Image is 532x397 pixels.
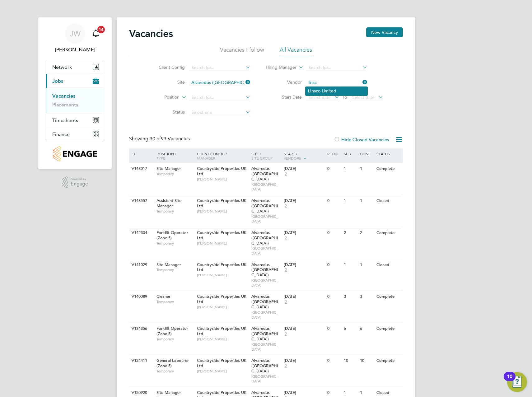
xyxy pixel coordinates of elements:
[284,203,288,209] span: 2
[46,60,104,74] button: Network
[284,171,288,177] span: 2
[52,117,78,123] span: Timesheets
[197,305,248,310] span: [PERSON_NAME]
[71,181,88,187] span: Engage
[306,63,367,72] input: Search for...
[352,95,375,100] span: Select date
[156,241,194,246] span: Temporary
[250,148,282,163] div: Site /
[130,163,152,175] div: V143017
[46,127,104,141] button: Finance
[308,95,331,100] span: Select date
[284,326,324,331] div: [DATE]
[149,109,185,115] label: Status
[266,94,302,100] label: Start Date
[52,78,63,84] span: Jobs
[46,146,104,161] a: Go to home page
[358,259,375,271] div: 1
[342,259,358,271] div: 1
[284,358,324,363] div: [DATE]
[152,148,195,163] div: Position /
[284,331,288,337] span: 2
[342,227,358,239] div: 2
[197,241,248,246] span: [PERSON_NAME]
[71,176,88,182] span: Powered by
[284,156,301,161] span: Vendors
[129,136,191,142] div: Showing
[197,262,246,273] span: Countryside Properties UK Ltd
[280,46,312,57] li: All Vacancies
[261,64,296,71] label: Hiring Manager
[326,259,342,271] div: 0
[251,310,281,320] span: [GEOGRAPHIC_DATA]
[358,163,375,175] div: 1
[156,337,194,342] span: Temporary
[189,63,250,72] input: Search for...
[52,93,75,99] a: Vacancies
[130,259,152,271] div: V141029
[189,93,250,102] input: Search for...
[130,227,152,239] div: V142304
[251,358,278,374] span: Alvaredus ([GEOGRAPHIC_DATA])
[144,94,180,100] label: Position
[130,291,152,302] div: V140089
[150,136,190,142] span: 93 Vacancies
[156,156,165,161] span: Type
[342,195,358,207] div: 1
[342,291,358,302] div: 3
[326,195,342,207] div: 0
[306,87,367,95] li: o Limited
[341,93,349,101] span: To
[197,369,248,374] span: [PERSON_NAME]
[97,26,105,33] span: 14
[149,79,185,85] label: Site
[251,342,281,352] span: [GEOGRAPHIC_DATA]
[156,326,188,336] span: Forklift Operator (Zone 5)
[342,163,358,175] div: 1
[156,294,170,299] span: Cleaner
[46,88,104,113] div: Jobs
[284,390,324,395] div: [DATE]
[197,156,215,161] span: Manager
[375,323,402,334] div: Complete
[189,78,250,87] input: Search for...
[284,363,288,369] span: 2
[326,355,342,367] div: 0
[130,195,152,207] div: V143557
[197,358,246,368] span: Countryside Properties UK Ltd
[149,64,185,70] label: Client Config
[129,27,173,40] h2: Vacancies
[53,146,97,161] img: countryside-properties-logo-retina.png
[284,230,324,236] div: [DATE]
[375,227,402,239] div: Complete
[366,27,403,37] button: New Vacancy
[308,88,318,94] b: Linsc
[52,64,72,70] span: Network
[156,230,188,241] span: Forklift Operator (Zone 5)
[38,17,112,169] nav: Main navigation
[326,227,342,239] div: 0
[284,299,288,305] span: 2
[284,166,324,171] div: [DATE]
[326,148,342,159] div: Reqd
[156,209,194,214] span: Temporary
[251,230,278,246] span: Alvaredus ([GEOGRAPHIC_DATA])
[375,291,402,302] div: Complete
[156,166,181,171] span: Site Manager
[251,198,278,214] span: Alvaredus ([GEOGRAPHIC_DATA])
[375,148,402,159] div: Status
[197,326,246,336] span: Countryside Properties UK Ltd
[220,46,264,57] li: Vacancies I follow
[156,198,181,208] span: Assistant Site Manager
[70,30,81,38] span: JW
[130,355,152,367] div: V124411
[375,355,402,367] div: Complete
[251,246,281,255] span: [GEOGRAPHIC_DATA]
[507,372,527,392] button: Open Resource Center, 10 new notifications
[52,131,70,137] span: Finance
[130,148,152,159] div: ID
[251,166,278,182] span: Alvaredus ([GEOGRAPHIC_DATA])
[342,355,358,367] div: 10
[251,326,278,342] span: Alvaredus ([GEOGRAPHIC_DATA])
[156,390,181,395] span: Site Manager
